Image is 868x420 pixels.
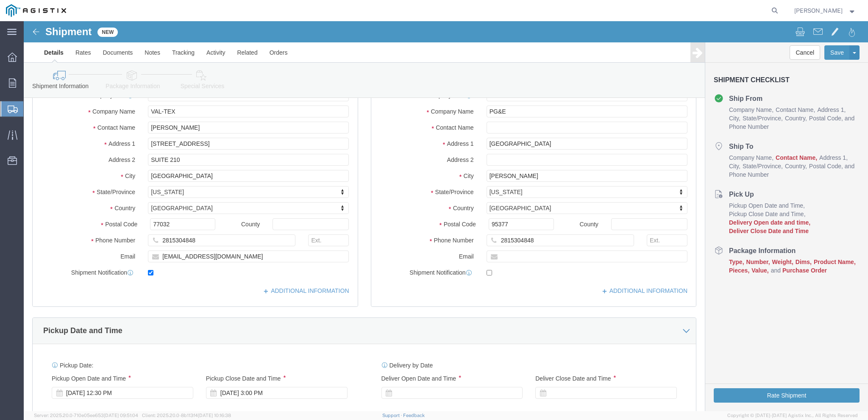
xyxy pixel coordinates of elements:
[382,413,403,418] a: Support
[794,6,843,15] span: ADRIAN DELGADO
[142,413,231,418] span: Client: 2025.20.0-8b113f4
[104,413,138,418] span: [DATE] 09:51:04
[24,21,868,411] iframe: FS Legacy Container
[794,6,857,16] button: [PERSON_NAME]
[727,412,858,419] span: Copyright © [DATE]-[DATE] Agistix Inc., All Rights Reserved
[34,413,138,418] span: Server: 2025.20.0-710e05ee653
[403,413,425,418] a: Feedback
[198,413,231,418] span: [DATE] 10:16:38
[6,4,66,17] img: logo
